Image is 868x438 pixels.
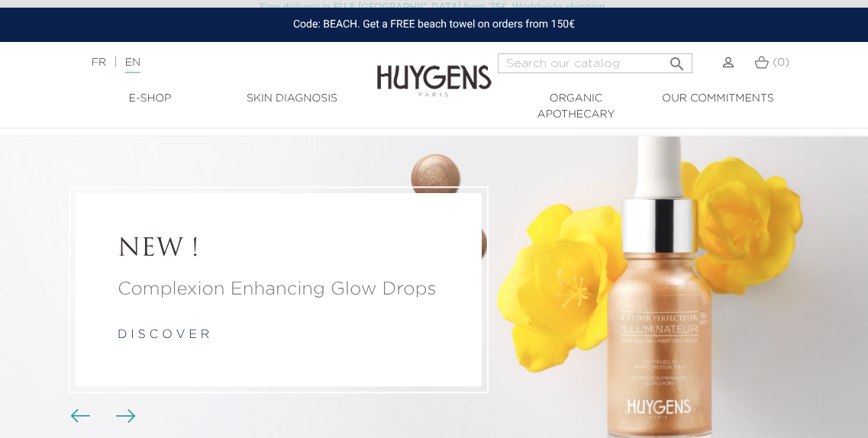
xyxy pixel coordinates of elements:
[118,235,440,264] a: NEW !
[647,91,789,107] a: Our commitments
[668,50,686,69] i: 
[92,57,106,68] a: FR
[498,53,692,73] input: Search
[118,330,209,342] a: d i s c o v e r
[377,40,492,99] img: Huygens
[118,276,440,304] a: Complexion Enhancing Glow Drops
[663,49,691,69] button: 
[84,53,350,72] div: |
[505,91,647,123] a: Organic Apothecary
[79,91,221,107] a: E-Shop
[125,57,140,73] a: EN
[221,91,363,107] a: Skin Diagnosis
[773,57,789,68] span: (0)
[76,405,126,428] div: Carousel buttons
